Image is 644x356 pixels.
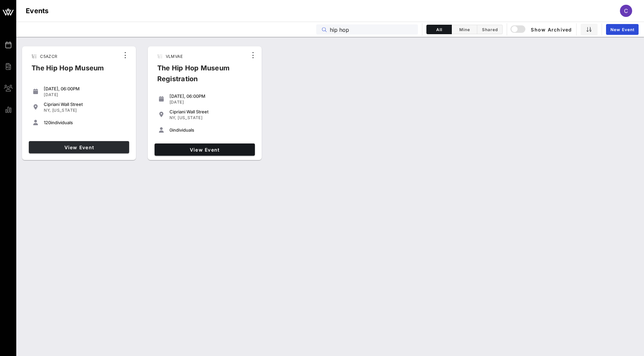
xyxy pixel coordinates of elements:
[169,127,252,133] div: individuals
[44,86,126,91] div: [DATE], 06:00PM
[32,144,126,150] span: View Event
[610,27,635,32] span: New Event
[40,54,57,59] span: C5AZCR
[624,7,628,14] span: C
[178,115,202,120] span: [US_STATE]
[511,23,572,36] button: Show Archived
[152,63,247,90] div: The Hip Hop Museum Registration
[169,115,177,120] span: NY,
[431,27,447,32] span: All
[477,25,503,34] button: Shared
[26,63,109,79] div: The Hip Hop Museum
[155,143,255,156] a: View Event
[169,99,252,105] div: [DATE]
[44,108,51,113] span: NY,
[169,93,252,99] div: [DATE], 06:00PM
[26,5,49,16] h1: Events
[606,24,639,35] a: New Event
[44,102,126,107] div: Cipriani Wall Street
[44,120,126,125] div: individuals
[511,25,572,34] span: Show Archived
[52,108,77,113] span: [US_STATE]
[620,5,632,17] div: C
[29,141,129,153] a: View Event
[44,120,51,125] span: 120
[426,25,452,34] button: All
[166,54,183,59] span: VLMVAE
[157,147,252,153] span: View Event
[44,92,126,97] div: [DATE]
[481,27,498,32] span: Shared
[169,127,172,133] span: 0
[452,25,477,34] button: Mine
[169,109,252,114] div: Cipriani Wall Street
[456,27,473,32] span: Mine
